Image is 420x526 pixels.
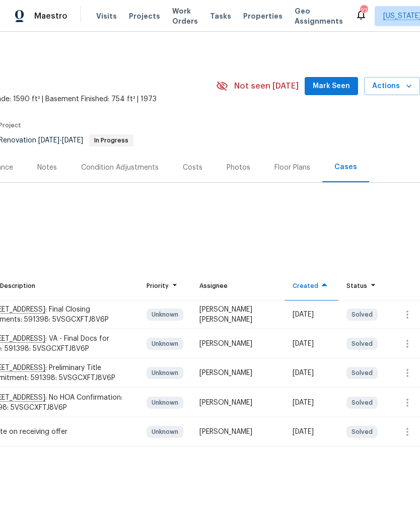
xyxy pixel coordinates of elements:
div: Status [346,281,379,291]
span: Actions [372,80,412,93]
span: Projects [129,11,160,21]
button: Mark Seen [305,77,358,96]
div: Assignee [199,281,276,291]
div: Created [293,281,330,291]
div: Notes [37,163,57,173]
span: Solved [347,427,377,437]
div: [PERSON_NAME] [PERSON_NAME] [199,305,276,325]
span: Solved [347,368,377,378]
div: [DATE] [293,339,330,349]
span: Visits [96,11,117,21]
span: Tasks [210,13,231,20]
span: Maestro [34,11,67,21]
span: Unknown [148,339,182,349]
div: [PERSON_NAME] [199,339,276,349]
div: Condition Adjustments [81,163,159,173]
span: [DATE] [38,137,59,144]
span: Unknown [148,368,182,378]
div: [DATE] [293,427,330,437]
div: Costs [183,163,202,173]
button: Actions [364,77,420,96]
div: Floor Plans [274,163,310,173]
div: [PERSON_NAME] [199,368,276,378]
div: [PERSON_NAME] [199,398,276,408]
div: [PERSON_NAME] [199,427,276,437]
div: [DATE] [293,398,330,408]
span: - [38,137,83,144]
span: Solved [347,310,377,320]
span: Solved [347,339,377,349]
span: Geo Assignments [295,6,343,26]
span: Unknown [148,427,182,437]
span: [DATE] [62,137,83,144]
div: Photos [227,163,250,173]
span: Solved [347,398,377,408]
span: Not seen [DATE] [234,81,299,91]
span: Unknown [148,398,182,408]
span: Unknown [148,310,182,320]
div: Cases [334,162,357,172]
div: Priority [147,281,183,291]
div: [DATE] [293,368,330,378]
div: [DATE] [293,310,330,320]
span: Properties [243,11,283,21]
span: In Progress [90,137,132,143]
span: Mark Seen [313,80,350,93]
span: Work Orders [172,6,198,26]
div: 27 [360,6,367,16]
